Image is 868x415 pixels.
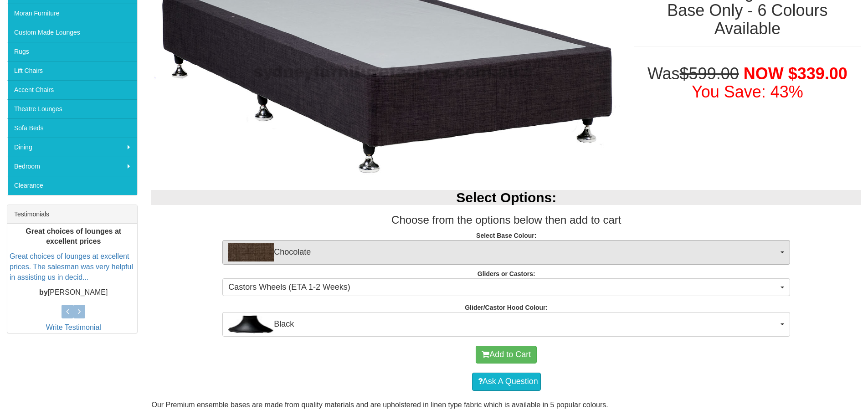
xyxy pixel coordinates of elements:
[7,205,137,224] div: Testimonials
[472,373,541,391] a: Ask A Question
[222,278,790,297] button: Castors Wheels (ETA 1-2 Weeks)
[465,304,548,311] strong: Glider/Castor Hood Colour:
[222,240,790,265] button: ChocolateChocolate
[634,65,861,101] h1: Was
[7,42,137,61] a: Rugs
[228,315,274,333] img: Black
[10,253,133,282] a: Great choices of lounges at excellent prices. The salesman was very helpful in assisting us in de...
[478,270,535,277] strong: Gliders or Castors:
[7,138,137,157] a: Dining
[7,99,137,118] a: Theatre Lounges
[39,288,48,296] b: by
[7,157,137,176] a: Bedroom
[222,312,790,337] button: BlackBlack
[7,118,137,138] a: Sofa Beds
[680,64,739,83] del: $599.00
[228,243,274,261] img: Chocolate
[10,287,137,298] p: [PERSON_NAME]
[46,323,101,331] a: Write Testimonial
[228,243,778,261] span: Chocolate
[151,214,861,226] h3: Choose from the options below then add to cart
[228,315,778,333] span: Black
[7,61,137,80] a: Lift Chairs
[7,176,137,195] a: Clearance
[744,64,847,83] span: NOW $339.00
[228,282,778,293] span: Castors Wheels (ETA 1-2 Weeks)
[476,232,536,239] strong: Select Base Colour:
[26,227,121,246] b: Great choices of lounges at excellent prices
[692,82,803,101] font: You Save: 43%
[7,23,137,42] a: Custom Made Lounges
[7,4,137,23] a: Moran Furniture
[476,346,537,364] button: Add to Cart
[7,80,137,99] a: Accent Chairs
[456,190,556,205] b: Select Options:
